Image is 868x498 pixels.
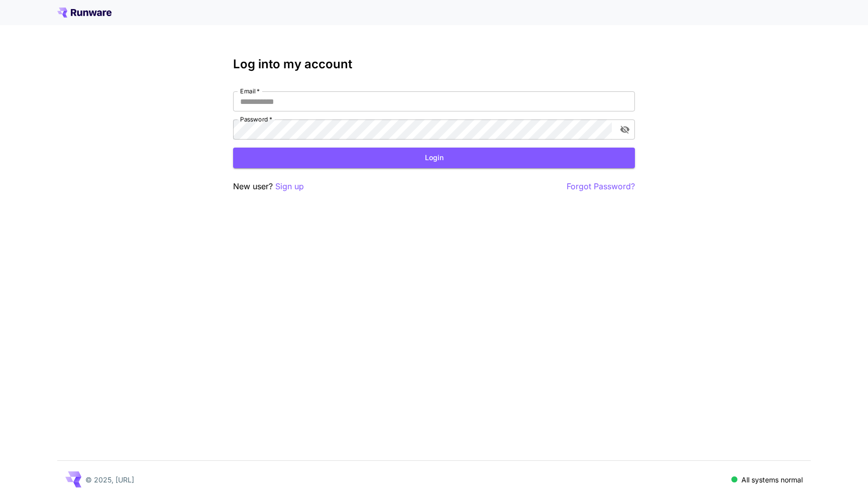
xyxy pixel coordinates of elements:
[240,115,272,123] label: Password
[240,87,260,95] label: Email
[233,148,635,168] button: Login
[741,474,803,485] p: All systems normal
[233,180,304,193] p: New user?
[85,474,134,485] p: © 2025, [URL]
[616,120,634,139] button: toggle password visibility
[275,180,304,193] button: Sign up
[233,57,635,71] h3: Log into my account
[567,180,635,193] button: Forgot Password?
